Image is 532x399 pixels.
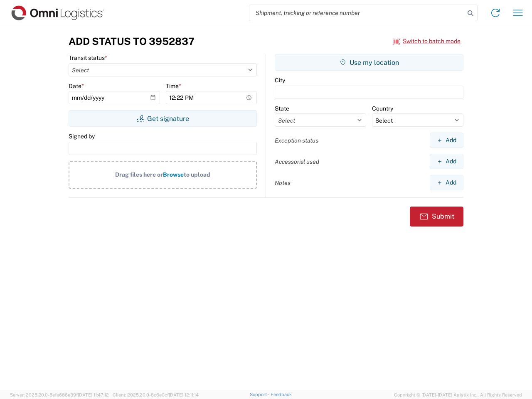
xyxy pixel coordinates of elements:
[69,133,95,140] label: Signed by
[430,175,463,190] button: Add
[372,105,393,112] label: Country
[69,110,257,127] button: Get signature
[271,392,292,397] a: Feedback
[430,154,463,169] button: Add
[250,392,271,397] a: Support
[275,105,289,112] label: State
[275,76,285,84] label: City
[113,392,199,397] span: Client: 2025.20.0-8c6e0cf
[69,54,107,62] label: Transit status
[10,392,109,397] span: Server: 2025.20.0-5efa686e39f
[430,133,463,148] button: Add
[275,179,291,187] label: Notes
[394,391,522,399] span: Copyright © [DATE]-[DATE] Agistix Inc., All Rights Reserved
[275,54,463,71] button: Use my location
[163,171,184,178] span: Browse
[410,207,463,227] button: Submit
[275,158,319,165] label: Accessorial used
[184,171,210,178] span: to upload
[115,171,163,178] span: Drag files here or
[166,82,181,90] label: Time
[393,34,461,48] button: Switch to batch mode
[249,5,465,21] input: Shipment, tracking or reference number
[69,82,84,90] label: Date
[69,35,195,47] h3: Add Status to 3952837
[78,392,109,397] span: [DATE] 11:47:12
[169,392,199,397] span: [DATE] 12:11:14
[275,137,318,144] label: Exception status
